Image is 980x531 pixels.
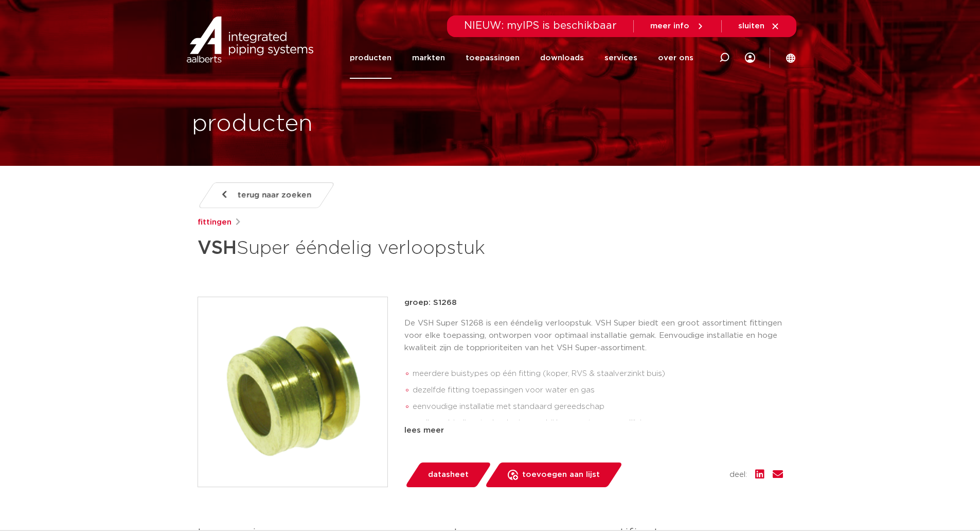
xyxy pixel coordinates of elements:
[404,463,492,487] a: datasheet
[738,22,780,31] a: sluiten
[198,233,584,264] h1: Super ééndelig verloopstuk
[540,37,584,79] a: downloads
[404,297,783,309] p: groep: S1268
[522,467,600,483] span: toevoegen aan lijst
[650,22,689,30] span: meer info
[350,37,391,79] a: producten
[198,239,237,258] strong: VSH
[413,415,783,432] li: snelle verbindingstechnologie waarbij her-montage mogelijk is
[412,37,445,79] a: markten
[658,37,693,79] a: over ons
[404,317,783,354] p: De VSH Super S1268 is een ééndelig verloopstuk. VSH Super biedt een groot assortiment fittingen v...
[413,399,783,415] li: eenvoudige installatie met standaard gereedschap
[198,297,387,487] img: Product Image for VSH Super ééndelig verloopstuk
[404,424,783,437] div: lees meer
[729,469,747,481] span: deel:
[350,37,693,79] nav: Menu
[192,108,313,141] h1: producten
[428,467,469,483] span: datasheet
[604,37,637,79] a: services
[198,216,231,229] a: fittingen
[197,182,335,208] a: terug naar zoeken
[745,37,755,79] div: my IPS
[650,22,705,31] a: meer info
[464,21,617,31] span: NIEUW: myIPS is beschikbaar
[413,382,783,399] li: dezelfde fitting toepassingen voor water en gas
[238,187,311,203] span: terug naar zoeken
[738,22,764,30] span: sluiten
[466,37,520,79] a: toepassingen
[413,366,783,382] li: meerdere buistypes op één fitting (koper, RVS & staalverzinkt buis)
